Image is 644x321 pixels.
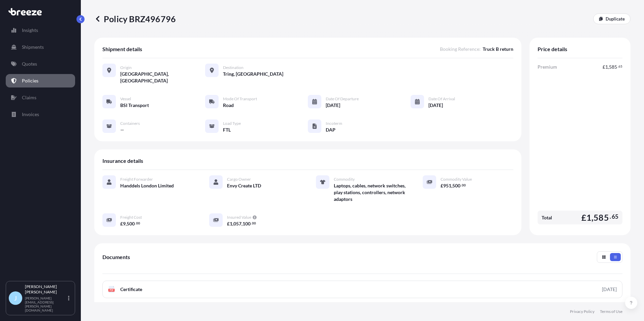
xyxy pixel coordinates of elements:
a: Insights [6,24,75,37]
span: , [126,221,127,226]
span: Vessel [120,96,131,102]
p: [PERSON_NAME] [PERSON_NAME] [25,284,67,295]
span: £ [581,213,586,222]
span: £ [227,221,230,226]
span: Insured Value [227,215,251,220]
span: Insurance details [102,157,143,164]
span: £ [120,221,123,226]
span: 057 [233,221,241,226]
a: Shipments [6,40,75,54]
span: 00 [252,222,256,224]
span: — [120,127,124,133]
span: 585 [593,213,609,222]
span: Documents [102,254,130,260]
span: Commodity Value [441,177,472,182]
a: Claims [6,91,75,104]
span: . [251,222,252,224]
span: 1 [586,213,591,222]
div: [DATE] [602,286,617,293]
p: Shipments [22,44,44,50]
p: Duplicate [606,15,625,22]
span: [DATE] [326,102,340,109]
a: Invoices [6,108,75,121]
span: 585 [609,65,617,69]
span: FTL [223,127,231,133]
span: 00 [136,222,140,224]
span: Certificate [120,286,142,293]
a: PDFCertificate[DATE] [102,281,622,298]
span: 9 [123,221,126,226]
span: J [14,295,17,301]
span: Origin [120,65,132,70]
span: Freight Cost [120,215,142,220]
span: Containers [120,121,140,126]
span: . [610,215,611,219]
span: , [451,183,452,188]
span: Mode of Transport [223,96,257,102]
span: Booking Reference : [440,46,481,52]
text: PDF [109,289,114,291]
span: Envy Create LTD [227,182,261,189]
a: Quotes [6,57,75,71]
span: Commodity [334,177,355,182]
p: [PERSON_NAME][EMAIL_ADDRESS][PERSON_NAME][DOMAIN_NAME] [25,296,67,312]
span: Premium [538,64,557,70]
span: , [241,221,243,226]
span: 951 [443,183,451,188]
span: Date of Departure [326,96,359,102]
a: Privacy Policy [570,309,594,314]
span: Truck B return [483,46,513,52]
span: . [135,222,136,224]
span: Destination [223,65,244,70]
p: Invoices [22,111,39,118]
span: £ [603,65,605,69]
span: Tring, [GEOGRAPHIC_DATA] [223,71,283,77]
span: Handdels London Limited [120,182,174,189]
p: Claims [22,94,36,101]
a: Duplicate [593,13,631,24]
span: Cargo Owner [227,177,251,182]
span: [GEOGRAPHIC_DATA], [GEOGRAPHIC_DATA] [120,71,205,84]
p: Policies [22,77,38,84]
span: Incoterm [326,121,342,126]
span: Laptops, cables, network switches, play stations, controllers, network adaptors [334,182,407,203]
span: BSI Transport [120,102,149,109]
span: £ [441,183,443,188]
span: Price details [538,46,567,52]
a: Policies [6,74,75,87]
span: 500 [127,221,135,226]
span: 500 [452,183,460,188]
span: Freight Forwarder [120,177,153,182]
span: , [591,213,593,222]
span: [DATE] [428,102,443,109]
span: 00 [462,184,466,186]
p: Insights [22,27,38,34]
span: , [608,65,609,69]
span: , [232,221,233,226]
p: Quotes [22,61,37,67]
span: 1 [605,65,608,69]
span: Total [542,214,552,221]
span: Road [223,102,234,109]
p: Policy BRZ496796 [94,13,176,24]
span: 65 [618,65,622,68]
span: . [461,184,461,186]
span: DAP [326,127,335,133]
span: Load Type [223,121,241,126]
span: 65 [612,215,618,219]
span: Shipment details [102,46,142,52]
span: Date of Arrival [428,96,455,102]
span: . [617,65,618,68]
a: Terms of Use [600,309,622,314]
span: 1 [230,221,232,226]
span: 100 [243,221,251,226]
